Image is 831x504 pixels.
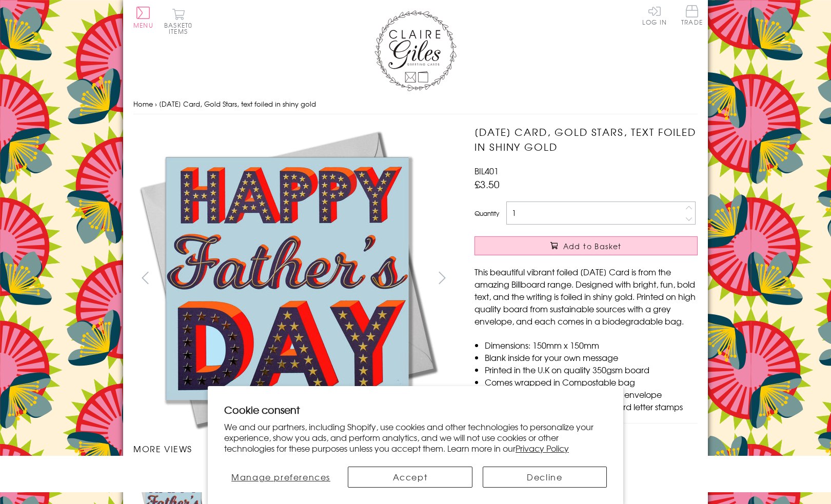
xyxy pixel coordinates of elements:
[164,8,192,34] button: Basket0 items
[474,125,698,154] h1: [DATE] Card, Gold Stars, text foiled in shiny gold
[474,177,500,191] span: £3.50
[516,442,569,454] a: Privacy Policy
[454,125,762,432] img: Father's Day Card, Gold Stars, text foiled in shiny gold
[485,339,698,351] li: Dimensions: 150mm x 150mm
[474,165,499,177] span: BIL401
[133,125,441,432] img: Father's Day Card, Gold Stars, text foiled in shiny gold
[485,351,698,364] li: Blank inside for your own message
[133,94,698,115] nav: breadcrumbs
[374,10,457,91] img: Claire Giles Greetings Cards
[133,442,454,455] h3: More views
[563,241,622,251] span: Add to Basket
[133,266,156,289] button: prev
[159,99,316,109] span: [DATE] Card, Gold Stars, text foiled in shiny gold
[224,402,607,417] h2: Cookie consent
[231,471,330,483] span: Manage preferences
[348,467,472,488] button: Accept
[224,421,607,453] p: We and our partners, including Shopify, use cookies and other technologies to personalize your ex...
[431,266,454,289] button: next
[474,236,698,255] button: Add to Basket
[474,266,698,327] p: This beautiful vibrant foiled [DATE] Card is from the amazing Billboard range. Designed with brig...
[133,21,153,30] span: Menu
[681,5,703,27] a: Trade
[224,467,338,488] button: Manage preferences
[483,467,607,488] button: Decline
[474,209,499,218] label: Quantity
[485,376,698,388] li: Comes wrapped in Compostable bag
[681,5,703,25] span: Trade
[155,99,157,109] span: ›
[169,21,192,36] span: 0 items
[133,99,153,109] a: Home
[485,364,698,376] li: Printed in the U.K on quality 350gsm board
[133,7,153,28] button: Menu
[642,5,667,25] a: Log In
